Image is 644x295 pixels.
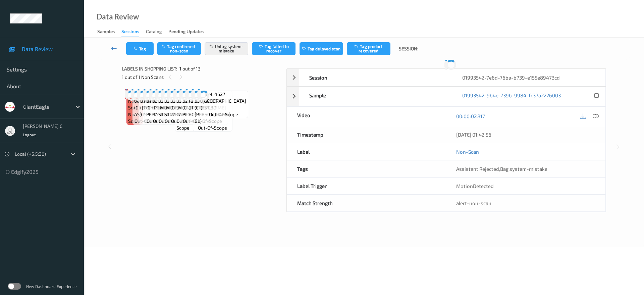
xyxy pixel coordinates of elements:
[97,13,139,20] div: Data Review
[128,91,141,111] span: Label: Non-Scan
[300,42,343,55] button: Tag delayed scan
[170,91,201,118] span: Label: 03003493045 (GE HEAVY WHIPPING )
[287,178,446,194] div: Label Trigger
[287,160,446,177] div: Tags
[287,87,606,106] div: Sample01993542-9b4e-739b-9984-fc37a2226003
[182,91,212,118] span: Label: 02740080062 (CNTRY CRCK PLNT BT)
[159,118,188,125] span: out-of-scope
[287,107,446,126] div: Video
[452,69,605,86] div: 01993542-7e6d-76ba-b739-e155e89473cd
[152,91,182,118] span: Label: 03003493068 (POT 4CT BAKERS )
[399,45,418,52] span: Session:
[456,148,479,155] a: Non-Scan
[299,87,452,106] div: Sample
[97,27,121,37] a: Samples
[287,195,446,211] div: Match Strength
[146,91,176,118] span: Label: 81829001284 (CHOB GRK PEACH 4CT)
[153,118,182,125] span: out-of-scope
[299,69,452,86] div: Session
[287,143,446,160] div: Label
[500,166,508,172] span: Bag
[122,65,177,72] span: Labels in shopping list:
[146,28,162,37] div: Catalog
[128,111,141,125] span: non-scan
[456,200,595,206] div: alert-non-scan
[164,91,194,118] span: Label: 03003495007 (MD CHICKEN STOCK )
[97,28,115,37] div: Samples
[165,118,194,125] span: out-of-scope
[147,118,176,125] span: out-of-scope
[171,118,200,125] span: out-of-scope
[176,91,205,118] span: Label: 05210003026 (MC GRINDER CAP BLA)
[456,166,499,172] span: Assistant Rejected
[176,118,205,131] span: out-of-scope
[158,91,188,118] span: Label: 03003495007 (MD CHICKEN STOCK )
[122,73,282,81] div: 1 out of 1 Non Scans
[168,28,204,37] div: Pending Updates
[121,28,139,37] div: Sessions
[183,118,212,125] span: out-of-scope
[135,118,164,125] span: out-of-scope
[146,27,168,37] a: Catalog
[179,65,201,72] span: 1 out of 13
[347,42,390,55] button: Tag product recovered
[205,42,248,55] button: Untag system-mistake
[121,27,146,37] a: Sessions
[462,92,561,101] a: 01993542-9b4e-739b-9984-fc37a2226003
[168,27,210,37] a: Pending Updates
[252,42,296,55] button: Tag failed to recover
[209,111,238,118] span: out-of-scope
[134,91,164,118] span: Label: 00000009023 (GUEST ASSIST )
[509,166,547,172] span: system-mistake
[287,69,606,86] div: Session01993542-7e6d-76ba-b739-e155e89473cd
[287,126,446,143] div: Timestamp
[140,91,178,118] span: Label: 81829001281 ([PERSON_NAME] )
[446,178,605,194] div: MotionDetected
[198,125,227,131] span: out-of-scope
[456,166,547,172] span: , ,
[189,91,226,118] span: Label: 18377100015 ([PERSON_NAME] HOAGIE STI)
[201,91,246,111] span: Label: 4627 ([GEOGRAPHIC_DATA] )
[126,42,154,55] button: Tag
[195,91,230,125] span: Label: 03077212556 (CREST 3D [PERSON_NAME] GL)
[456,113,485,119] a: 00:00:02.317
[456,131,595,138] div: [DATE] 01:42:56
[157,42,201,55] button: Tag confirmed-non-scan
